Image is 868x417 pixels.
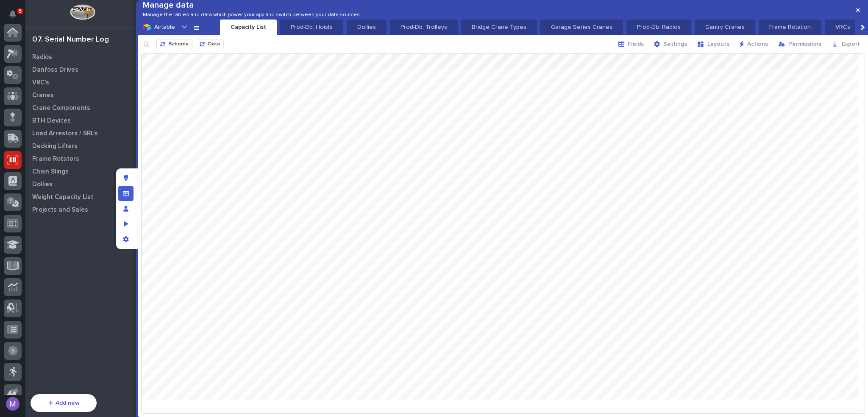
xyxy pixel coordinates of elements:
[734,37,773,51] button: Actions
[25,76,140,89] a: VRC's
[25,190,140,203] a: Weight Capacity List
[19,8,22,14] p: 5
[707,40,729,48] span: Layouts
[32,155,79,163] p: Frame Rotators
[788,40,821,48] span: Permissions
[32,117,71,125] p: BTH Devices
[32,168,69,176] p: Chain Slings
[632,23,686,31] p: Prod-Db: Radios
[169,41,189,48] span: Schema
[663,40,687,48] span: Settings
[32,104,90,112] p: Crane Components
[25,63,140,76] a: Danfoss Drives
[196,39,224,49] button: Data
[118,171,134,186] div: Edit layout
[32,66,78,74] p: Danfoss Drives
[4,5,22,23] button: Notifications
[545,23,618,31] p: Garage Series Cranes
[11,10,22,24] div: Notifications5
[830,23,856,31] p: VRCs
[208,41,220,48] span: Data
[32,143,78,150] p: Decking Lifters
[352,23,381,31] p: Dollies
[649,37,692,51] button: Settings
[25,89,140,101] a: Cranes
[285,23,338,31] p: Prod-Db: Hoists
[25,152,140,165] a: Frame Rotators
[700,23,750,31] p: Gantry Cranes
[118,232,134,247] div: App settings
[613,37,649,51] button: Fields
[25,165,140,178] a: Chain Slings
[32,181,53,188] p: Dollies
[773,37,826,51] button: Permissions
[25,178,140,190] a: Dollies
[154,24,175,30] span: Airtable
[842,40,860,48] span: Export
[466,23,532,31] p: Bridge Crane Types
[25,140,140,152] a: Decking Lifters
[25,50,140,63] a: Radios
[747,40,768,48] span: Actions
[25,101,140,114] a: Crane Components
[25,203,140,216] a: Projects and Sales
[118,201,134,216] div: Manage users
[25,114,140,127] a: BTH Devices
[118,186,134,201] div: Manage fields and data
[118,216,134,232] div: Preview as
[692,37,734,51] button: Layouts
[31,394,97,412] button: Add new
[225,23,272,31] p: Capacity List
[32,92,54,99] p: Cranes
[143,12,361,18] p: Manage the tables and data which power your app and switch between your data sources.
[70,4,95,20] img: Workspace Logo
[32,79,49,87] p: VRC's
[395,23,453,31] p: Prod-Db: Trolleys
[628,40,644,48] span: Fields
[841,389,864,412] iframe: Open customer support
[764,23,816,31] p: Frame Rotation
[25,127,140,140] a: Load Arrestors / SRL's
[156,39,192,49] button: Schema
[32,206,88,214] p: Projects and Sales
[826,37,865,51] button: Export
[4,395,22,413] button: users-avatar
[32,193,93,201] p: Weight Capacity List
[32,53,52,61] p: Radios
[32,35,109,45] div: 07. Serial Number Log
[32,130,98,137] p: Load Arrestors / SRL's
